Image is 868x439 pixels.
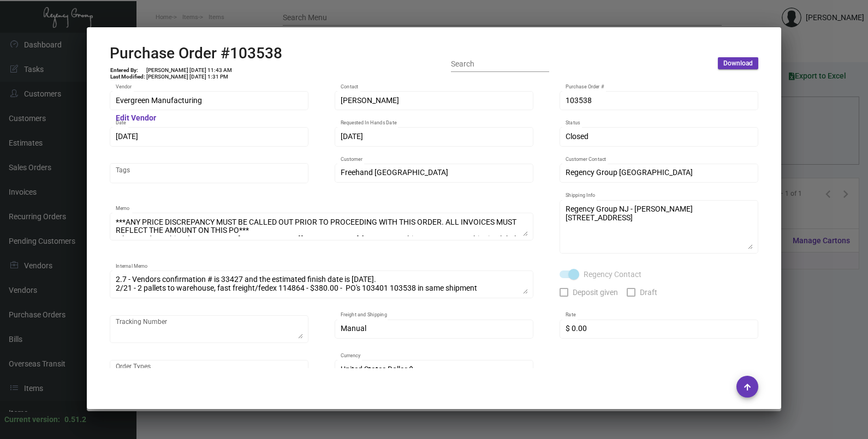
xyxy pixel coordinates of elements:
h2: Purchase Order #103538 [110,44,282,63]
td: Last Modified: [110,74,146,80]
div: 0.51.2 [64,414,86,425]
td: Entered By: [110,67,146,74]
span: Draft [640,286,657,299]
span: Closed [566,132,588,141]
span: Deposit given [573,286,618,299]
span: Regency Contact [584,268,641,281]
div: Current version: [4,414,60,425]
span: Download [723,59,753,68]
button: Download [718,57,758,69]
span: Manual [341,324,366,333]
td: [PERSON_NAME] [DATE] 1:31 PM [146,74,233,80]
td: [PERSON_NAME] [DATE] 11:43 AM [146,67,233,74]
mat-hint: Edit Vendor [116,114,156,123]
